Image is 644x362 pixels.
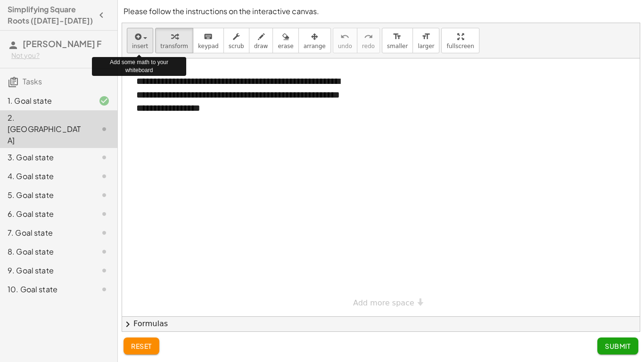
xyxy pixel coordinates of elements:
[99,227,110,239] i: Task not started.
[99,152,110,163] i: Task not started.
[131,342,152,350] span: reset
[204,31,213,42] i: keyboard
[304,43,326,49] span: arrange
[124,6,638,17] p: Please follow the instructions on the interactive canvas.
[8,95,83,107] div: 1. Goal state
[353,298,414,307] span: Add more space
[99,171,110,182] i: Task not started.
[382,28,413,53] button: format_sizesmaller
[8,4,93,26] h4: Simplifying Square Roots ([DATE]-[DATE])
[99,208,110,220] i: Task not started.
[597,337,638,354] button: Submit
[99,123,110,135] i: Task not started.
[364,31,373,42] i: redo
[8,227,83,239] div: 7. Goal state
[8,246,83,257] div: 8. Goal state
[127,28,153,53] button: insert
[249,28,273,53] button: draw
[160,43,188,49] span: transform
[229,43,244,49] span: scrub
[99,265,110,276] i: Task not started.
[254,43,268,49] span: draw
[23,76,42,86] span: Tasks
[124,337,159,354] button: reset
[387,43,408,49] span: smaller
[421,31,430,42] i: format_size
[8,112,83,146] div: 2. [GEOGRAPHIC_DATA]
[8,189,83,201] div: 5. Goal state
[99,284,110,295] i: Task not started.
[298,28,331,53] button: arrange
[393,31,402,42] i: format_size
[11,51,110,60] div: Not you?
[99,246,110,257] i: Task not started.
[357,28,380,53] button: redoredo
[272,28,298,53] button: erase
[132,43,148,49] span: insert
[340,31,349,42] i: undo
[418,43,434,49] span: larger
[8,171,83,182] div: 4. Goal state
[441,28,479,53] button: fullscreen
[8,265,83,276] div: 9. Goal state
[413,28,439,53] button: format_sizelarger
[446,43,474,49] span: fullscreen
[8,284,83,295] div: 10. Goal state
[155,28,193,53] button: transform
[122,316,640,331] button: chevron_rightFormulas
[122,319,133,330] span: chevron_right
[8,208,83,220] div: 6. Goal state
[605,342,631,350] span: Submit
[223,28,249,53] button: scrub
[92,57,186,76] div: Add some math to your whiteboard
[193,28,224,53] button: keyboardkeypad
[362,43,375,49] span: redo
[8,152,83,163] div: 3. Goal state
[198,43,219,49] span: keypad
[99,189,110,201] i: Task not started.
[278,43,293,49] span: erase
[99,95,110,107] i: Task finished and correct.
[23,38,102,49] span: [PERSON_NAME] F
[338,43,352,49] span: undo
[333,28,357,53] button: undoundo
